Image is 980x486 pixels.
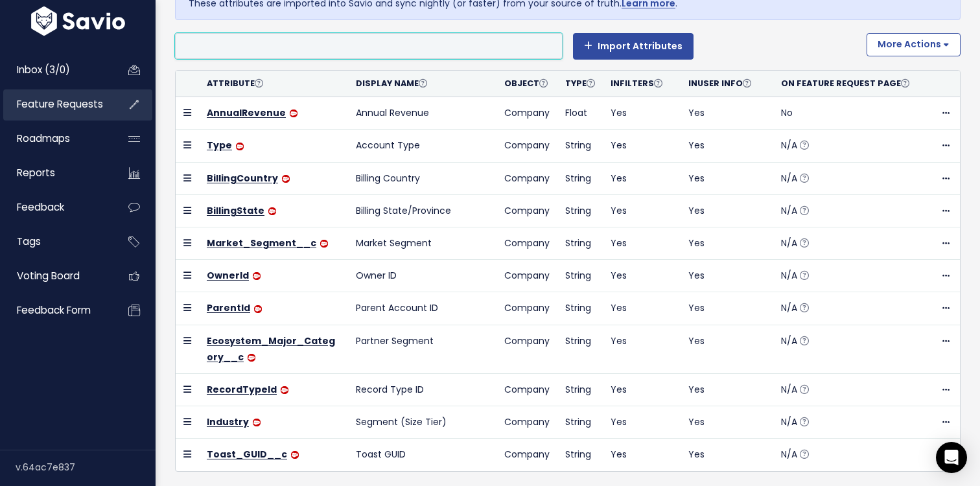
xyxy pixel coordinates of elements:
img: salesforce-icon.deb8f6f1a988.png [253,272,261,280]
td: Company [496,227,557,260]
a: Feedback [3,192,108,222]
img: salesforce-icon.deb8f6f1a988.png [253,419,261,426]
td: Yes [681,292,773,325]
td: Yes [603,130,681,162]
td: Billing State/Province [348,194,496,227]
span: Roadmaps [17,132,70,145]
td: Company [496,194,557,227]
img: salesforce-icon.deb8f6f1a988.png [254,305,262,313]
td: Yes [681,373,773,406]
td: Yes [603,97,681,130]
img: salesforce-icon.deb8f6f1a988.png [281,386,288,394]
td: Yes [603,194,681,227]
td: String [557,130,603,162]
td: String [557,194,603,227]
td: Yes [681,406,773,439]
th: Attribute [199,71,348,97]
th: On Feature Request Page [773,71,922,97]
td: Account Type [348,130,496,162]
a: Feature Requests [3,89,108,119]
td: Company [496,325,557,373]
img: salesforce-icon.deb8f6f1a988.png [290,110,297,117]
td: Parent Account ID [348,292,496,325]
td: String [557,227,603,260]
a: Toast_GUID__c [207,448,287,461]
td: Owner ID [348,260,496,292]
span: Feedback form [17,303,91,317]
td: Company [496,97,557,130]
td: Float [557,97,603,130]
span: Voting Board [17,269,80,283]
td: String [557,325,603,373]
a: Reports [3,158,108,188]
span: Inbox (3/0) [17,63,70,76]
a: Tags [3,227,108,257]
td: String [557,292,603,325]
td: Yes [681,194,773,227]
a: Ecosystem_Major_Category__c [207,334,335,364]
td: Yes [681,227,773,260]
span: Feature Requests [17,97,103,111]
span: Tags [17,235,41,248]
td: Yes [603,227,681,260]
th: In [603,71,681,97]
span: Reports [17,166,55,179]
td: Company [496,373,557,406]
a: Market_Segment__c [207,237,316,249]
th: Display Name [348,71,496,97]
td: String [557,406,603,439]
td: Yes [681,260,773,292]
div: Open Intercom Messenger [936,442,967,473]
td: Yes [603,325,681,373]
td: Yes [603,373,681,406]
a: BillingCountry [207,172,278,185]
td: String [557,373,603,406]
td: N/A [773,260,922,292]
td: N/A [773,227,922,260]
td: Annual Revenue [348,97,496,130]
span: Feedback [17,200,64,214]
td: Yes [603,439,681,471]
a: Roadmaps [3,124,108,154]
td: N/A [773,292,922,325]
a: OwnerId [207,269,249,282]
td: N/A [773,439,922,471]
td: Yes [681,162,773,194]
span: Filters [620,78,662,89]
td: String [557,439,603,471]
td: Yes [603,292,681,325]
a: Inbox (3/0) [3,55,108,85]
td: Yes [603,260,681,292]
span: Object [504,78,548,89]
a: Voting Board [3,261,108,291]
img: salesforce-icon.deb8f6f1a988.png [248,354,255,362]
img: salesforce-icon.deb8f6f1a988.png [268,207,276,215]
td: Market Segment [348,227,496,260]
a: RecordTypeId [207,383,277,396]
button: More Actions [867,33,961,56]
span: Type [565,78,595,89]
td: N/A [773,325,922,373]
td: N/A [773,406,922,439]
td: Toast GUID [348,439,496,471]
td: String [557,162,603,194]
td: Yes [603,162,681,194]
td: Segment (Size Tier) [348,406,496,439]
a: Feedback form [3,295,108,325]
a: Type [207,139,232,152]
td: Company [496,292,557,325]
td: N/A [773,373,922,406]
td: Yes [681,130,773,162]
a: Industry [207,415,249,428]
span: User Info [697,78,751,89]
a: ParentId [207,301,250,314]
td: N/A [773,194,922,227]
td: String [557,260,603,292]
button: Import Attributes [573,33,694,59]
img: salesforce-icon.deb8f6f1a988.png [291,451,299,459]
th: In [681,71,773,97]
td: Yes [681,439,773,471]
td: Billing Country [348,162,496,194]
td: Yes [681,97,773,130]
td: Partner Segment [348,325,496,373]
